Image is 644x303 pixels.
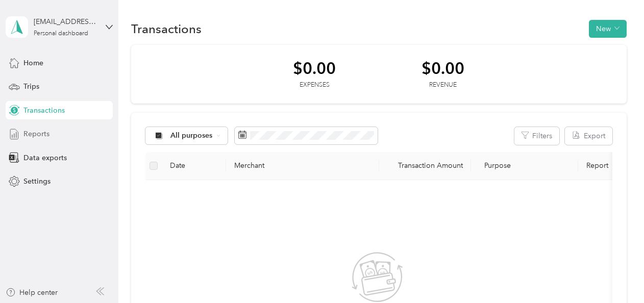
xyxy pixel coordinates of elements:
[422,81,464,90] div: Revenue
[293,81,336,90] div: Expenses
[379,152,471,180] th: Transaction Amount
[34,31,88,37] div: Personal dashboard
[23,58,43,68] span: Home
[131,23,202,34] h1: Transactions
[23,81,39,92] span: Trips
[514,127,559,145] button: Filters
[587,246,644,303] iframe: Everlance-gr Chat Button Frame
[170,132,213,139] span: All purposes
[6,287,58,298] button: Help center
[23,176,51,187] span: Settings
[293,59,336,77] div: $0.00
[34,16,97,27] div: [EMAIL_ADDRESS][DOMAIN_NAME]
[23,129,49,139] span: Reports
[23,105,65,116] span: Transactions
[162,152,226,180] th: Date
[565,127,612,145] button: Export
[422,59,464,77] div: $0.00
[479,161,511,170] span: Purpose
[589,20,627,38] button: New
[226,152,379,180] th: Merchant
[23,153,67,163] span: Data exports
